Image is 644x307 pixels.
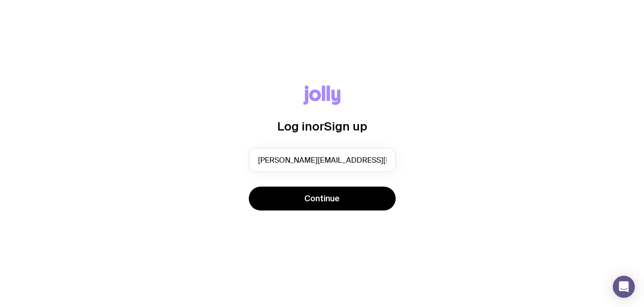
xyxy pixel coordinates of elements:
span: Log in [277,119,312,133]
div: Open Intercom Messenger [613,276,635,298]
span: or [312,119,324,133]
span: Sign up [324,119,367,133]
span: Continue [304,193,340,204]
button: Continue [249,187,396,210]
input: you@email.com [249,148,396,172]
